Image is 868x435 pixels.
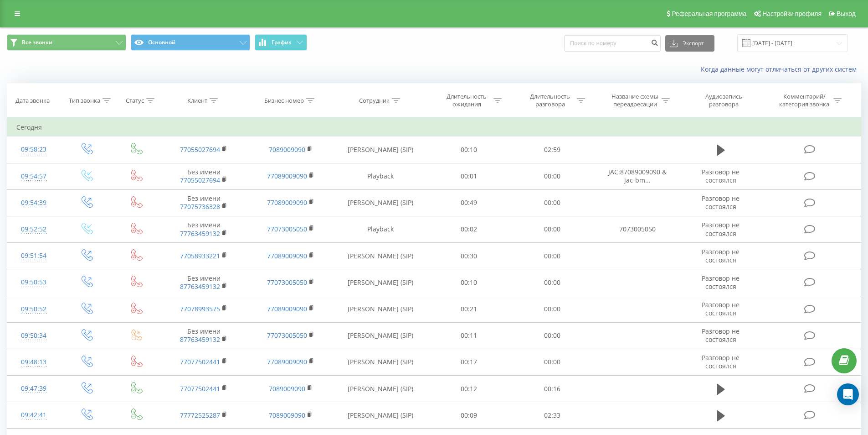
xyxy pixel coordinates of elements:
span: Разговор не состоялся [702,300,740,317]
td: Playback [334,216,427,242]
td: 00:10 [427,269,511,296]
td: 00:00 [511,243,594,269]
span: График [272,39,292,46]
a: 77772525287 [180,411,220,419]
td: 00:02 [427,216,511,242]
span: Реферальная программа [672,10,746,17]
div: Комментарий/категория звонка [778,93,831,108]
td: 00:00 [511,296,594,322]
td: 00:16 [511,376,594,402]
span: Разговор не состоялся [702,353,740,370]
div: Open Intercom Messenger [837,383,859,405]
div: Длительность разговора [526,93,575,108]
a: 77763459132 [180,229,220,238]
div: 09:52:52 [16,220,51,238]
div: 09:50:52 [16,300,51,318]
a: 77089009090 [267,172,307,180]
button: Экспорт [665,35,714,52]
td: 00:12 [427,376,511,402]
a: 77073005050 [267,331,307,340]
td: 00:49 [427,189,511,216]
a: 77058933221 [180,252,220,260]
span: Разговор не состоялся [702,327,740,344]
td: Без имени [160,163,247,189]
div: Клиент [187,97,207,105]
span: Выход [837,10,856,17]
td: 02:59 [511,136,594,163]
a: 77055027694 [180,176,220,184]
td: [PERSON_NAME] (SIP) [334,402,427,429]
div: Длительность ожидания [442,93,491,108]
td: [PERSON_NAME] (SIP) [334,322,427,349]
a: 77078993575 [180,304,220,313]
a: 77077502441 [180,357,220,366]
a: 77077502441 [180,384,220,393]
div: Бизнес номер [264,97,304,105]
div: Статус [126,97,144,105]
span: Разговор не состоялся [702,247,740,264]
a: 77089009090 [267,252,307,260]
td: 00:00 [511,163,594,189]
div: Название схемы переадресации [611,93,659,108]
td: 00:17 [427,349,511,375]
a: 7089009090 [269,145,305,154]
td: 00:30 [427,243,511,269]
a: 7089009090 [269,384,305,393]
td: 00:00 [511,322,594,349]
td: 00:10 [427,136,511,163]
div: 09:54:57 [16,168,51,185]
a: 7089009090 [269,411,305,419]
span: Разговор не состоялся [702,220,740,237]
div: 09:58:23 [16,141,51,158]
a: Когда данные могут отличаться от других систем [701,65,861,73]
td: 00:21 [427,296,511,322]
td: Сегодня [7,118,861,136]
div: Сотрудник [359,97,390,105]
td: Без имени [160,322,247,349]
div: 09:50:34 [16,327,51,345]
span: Разговор не состоялся [702,194,740,211]
a: 77089009090 [267,198,307,207]
div: Дата звонка [15,97,50,105]
td: 00:00 [511,349,594,375]
button: Основной [131,34,250,51]
div: 09:48:13 [16,353,51,371]
a: 77073005050 [267,225,307,233]
div: Тип звонка [69,97,100,105]
div: 09:54:39 [16,194,51,212]
a: 77073005050 [267,278,307,287]
a: 77075736328 [180,202,220,211]
td: Playback [334,163,427,189]
a: 77089009090 [267,357,307,366]
a: 77055027694 [180,145,220,154]
span: Настройки профиля [762,10,822,17]
td: 00:00 [511,216,594,242]
td: 02:33 [511,402,594,429]
td: 00:01 [427,163,511,189]
div: 09:47:39 [16,380,51,398]
input: Поиск по номеру [564,35,661,52]
td: [PERSON_NAME] (SIP) [334,269,427,296]
span: Разговор не состоялся [702,168,740,184]
a: 87763459132 [180,335,220,344]
span: JAC:87089009090 & jac-bm... [608,168,667,184]
div: 09:50:53 [16,273,51,291]
span: Разговор не состоялся [702,274,740,291]
a: 87763459132 [180,282,220,291]
td: 00:11 [427,322,511,349]
td: 7073005050 [594,216,680,242]
td: [PERSON_NAME] (SIP) [334,189,427,216]
span: Все звонки [22,39,52,46]
td: Без имени [160,269,247,296]
td: Без имени [160,189,247,216]
a: 77089009090 [267,304,307,313]
td: 00:00 [511,269,594,296]
td: [PERSON_NAME] (SIP) [334,296,427,322]
div: Аудиозапись разговора [694,93,753,108]
td: [PERSON_NAME] (SIP) [334,376,427,402]
td: 00:00 [511,189,594,216]
div: 09:42:41 [16,406,51,424]
td: [PERSON_NAME] (SIP) [334,349,427,375]
td: Без имени [160,216,247,242]
td: 00:09 [427,402,511,429]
